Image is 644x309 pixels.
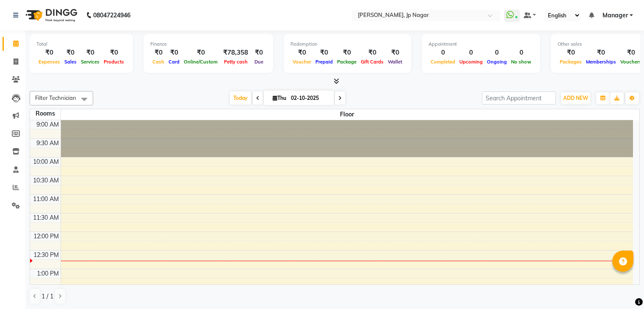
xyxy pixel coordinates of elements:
[35,120,61,129] div: 9:00 AM
[603,11,628,20] span: Manager
[485,59,509,65] span: Ongoing
[102,59,126,65] span: Products
[150,59,166,65] span: Cash
[31,195,61,204] div: 11:00 AM
[36,41,126,48] div: Total
[428,48,457,58] div: 0
[563,95,588,101] span: ADD NEW
[290,41,404,48] div: Redemption
[335,48,359,58] div: ₹0
[482,91,556,105] input: Search Appointment
[558,48,584,58] div: ₹0
[271,95,288,101] span: Thu
[359,59,386,65] span: Gift Cards
[230,91,251,105] span: Today
[386,59,404,65] span: Wallet
[252,48,266,58] div: ₹0
[386,48,404,58] div: ₹0
[222,59,250,65] span: Petty cash
[313,59,335,65] span: Prepaid
[618,48,644,58] div: ₹0
[31,157,61,166] div: 10:00 AM
[558,59,584,65] span: Packages
[36,59,62,65] span: Expenses
[79,59,102,65] span: Services
[31,213,61,222] div: 11:30 AM
[32,251,61,259] div: 12:30 PM
[35,139,61,148] div: 9:30 AM
[35,94,76,101] span: Filter Technician
[485,48,509,58] div: 0
[79,48,102,58] div: ₹0
[220,48,252,58] div: ₹78,358
[252,59,265,65] span: Due
[30,109,61,118] div: Rooms
[428,59,457,65] span: Completed
[166,59,182,65] span: Card
[509,59,533,65] span: No show
[288,92,331,105] input: 2025-10-02
[584,59,618,65] span: Memberships
[182,48,220,58] div: ₹0
[335,59,359,65] span: Package
[561,92,590,104] button: ADD NEW
[182,59,220,65] span: Online/Custom
[457,48,485,58] div: 0
[61,109,633,120] span: Floor
[457,59,485,65] span: Upcoming
[166,48,182,58] div: ₹0
[509,48,533,58] div: 0
[36,48,62,58] div: ₹0
[41,292,53,301] span: 1 / 1
[93,3,130,27] b: 08047224946
[31,176,61,185] div: 10:30 AM
[32,232,61,241] div: 12:00 PM
[62,59,79,65] span: Sales
[608,275,636,301] iframe: chat widget
[290,59,313,65] span: Voucher
[35,269,61,278] div: 1:00 PM
[62,48,79,58] div: ₹0
[359,48,386,58] div: ₹0
[102,48,126,58] div: ₹0
[313,48,335,58] div: ₹0
[290,48,313,58] div: ₹0
[22,3,80,27] img: logo
[150,41,266,48] div: Finance
[428,41,533,48] div: Appointment
[618,59,644,65] span: Vouchers
[150,48,166,58] div: ₹0
[584,48,618,58] div: ₹0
